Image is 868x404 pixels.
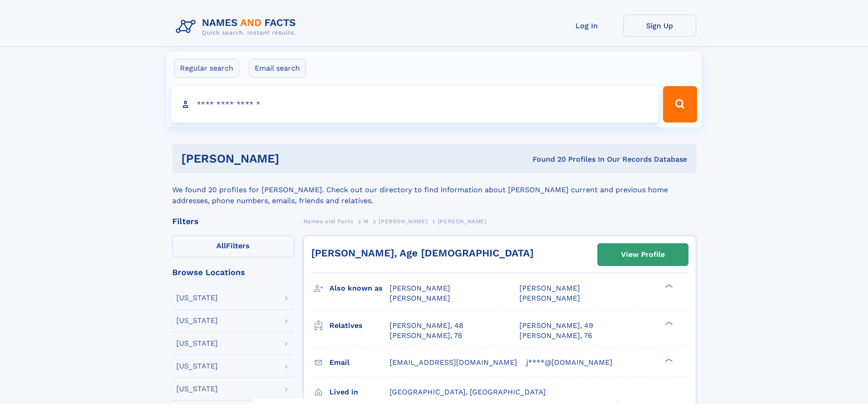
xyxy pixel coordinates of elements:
[172,174,696,206] div: We found 20 profiles for [PERSON_NAME]. Check out our directory to find information about [PERSON...
[390,358,517,367] span: [EMAIL_ADDRESS][DOMAIN_NAME]
[390,331,462,341] a: [PERSON_NAME], 76
[519,331,592,341] a: [PERSON_NAME], 76
[406,154,687,164] div: Found 20 Profiles In Our Records Database
[663,357,673,363] div: ❯
[329,281,390,296] h3: Also known as
[598,244,688,266] a: View Profile
[663,283,673,289] div: ❯
[390,294,450,302] span: [PERSON_NAME]
[550,15,623,37] a: Log In
[329,318,390,333] h3: Relatives
[181,153,406,164] h1: [PERSON_NAME]
[329,384,390,400] h3: Lived in
[172,15,303,39] img: Logo Names and Facts
[174,59,239,78] label: Regular search
[663,86,697,123] button: Search Button
[176,363,218,370] div: [US_STATE]
[519,284,580,292] span: [PERSON_NAME]
[171,86,659,123] input: search input
[379,218,427,225] span: [PERSON_NAME]
[329,355,390,370] h3: Email
[176,385,218,393] div: [US_STATE]
[390,388,546,396] span: [GEOGRAPHIC_DATA], [GEOGRAPHIC_DATA]
[176,317,218,324] div: [US_STATE]
[216,241,226,250] span: All
[390,321,463,331] a: [PERSON_NAME], 48
[379,215,427,227] a: [PERSON_NAME]
[519,321,593,331] a: [PERSON_NAME], 49
[249,59,306,78] label: Email search
[621,244,665,265] div: View Profile
[311,247,534,259] a: [PERSON_NAME], Age [DEMOGRAPHIC_DATA]
[303,215,354,227] a: Names and Facts
[172,217,294,225] div: Filters
[623,15,696,37] a: Sign Up
[172,268,294,276] div: Browse Locations
[519,294,580,302] span: [PERSON_NAME]
[438,218,487,225] span: [PERSON_NAME]
[390,284,450,292] span: [PERSON_NAME]
[176,294,218,302] div: [US_STATE]
[364,215,369,227] a: M
[364,218,369,225] span: M
[663,320,673,326] div: ❯
[176,340,218,347] div: [US_STATE]
[172,235,294,257] label: Filters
